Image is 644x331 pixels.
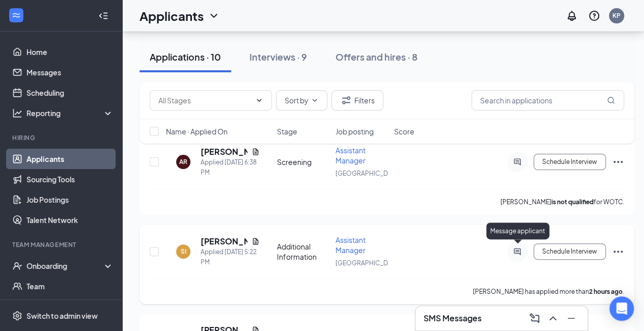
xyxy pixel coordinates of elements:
b: 2 hours ago [589,288,623,295]
a: Scheduling [26,82,114,103]
b: is not qualified [551,198,594,206]
span: Assistant Manager [335,146,366,165]
div: Additional Information [277,241,329,262]
svg: WorkstreamLogo [11,10,21,20]
svg: Settings [12,311,22,321]
button: Filter Filters [331,90,383,111]
div: Applied [DATE] 5:22 PM [201,247,260,267]
svg: MagnifyingGlass [607,96,615,104]
div: Onboarding [26,261,105,271]
span: [GEOGRAPHIC_DATA] [335,259,400,267]
h1: Applicants [139,7,204,24]
button: Sort byChevronDown [276,90,327,111]
a: Messages [26,62,114,82]
a: Applicants [26,149,114,169]
span: Job posting [335,126,374,136]
svg: ActiveChat [511,247,523,256]
a: Home [26,42,114,62]
svg: Document [251,237,260,245]
span: Assistant Manager [335,235,366,255]
div: Team Management [12,240,111,249]
input: All Stages [158,95,251,106]
p: [PERSON_NAME] for WOTC. [500,198,624,206]
svg: Ellipses [612,245,624,258]
p: [PERSON_NAME] has applied more than . [473,287,624,296]
div: Applications · 10 [150,50,221,63]
a: Documents [26,296,114,317]
div: SI [181,247,186,256]
span: Name · Applied On [166,126,228,136]
button: Schedule Interview [534,154,606,170]
a: Talent Network [26,210,114,230]
div: Message applicant [486,223,549,239]
svg: ChevronUp [547,312,559,324]
div: Hiring [12,133,111,142]
a: Job Postings [26,189,114,210]
div: Open Intercom Messenger [609,296,634,321]
svg: ChevronDown [255,96,263,104]
a: Sourcing Tools [26,169,114,189]
svg: UserCheck [12,261,22,271]
svg: ChevronDown [208,10,220,22]
div: KP [612,11,621,20]
span: Stage [277,126,297,136]
svg: ChevronDown [311,96,319,104]
div: Screening [277,157,329,167]
span: Score [394,126,414,136]
svg: Notifications [566,10,578,22]
span: [GEOGRAPHIC_DATA] [335,170,400,177]
span: Sort by [285,97,309,104]
div: Offers and hires · 8 [335,50,417,63]
button: Minimize [563,310,579,326]
a: Team [26,276,114,296]
button: Schedule Interview [534,243,606,260]
input: Search in applications [471,90,624,111]
div: Applied [DATE] 6:38 PM [201,157,260,178]
svg: QuestionInfo [588,10,600,22]
svg: Analysis [12,108,22,118]
svg: Collapse [98,11,108,21]
div: AR [179,157,187,166]
svg: Filter [340,94,352,106]
svg: Minimize [565,312,577,324]
h5: [PERSON_NAME] [201,236,247,247]
svg: Ellipses [612,156,624,168]
h3: SMS Messages [424,313,482,324]
div: Switch to admin view [26,311,98,321]
button: ChevronUp [545,310,561,326]
div: Reporting [26,108,114,118]
svg: ActiveChat [511,158,523,166]
svg: ComposeMessage [528,312,541,324]
div: Interviews · 9 [249,50,307,63]
button: ComposeMessage [526,310,543,326]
